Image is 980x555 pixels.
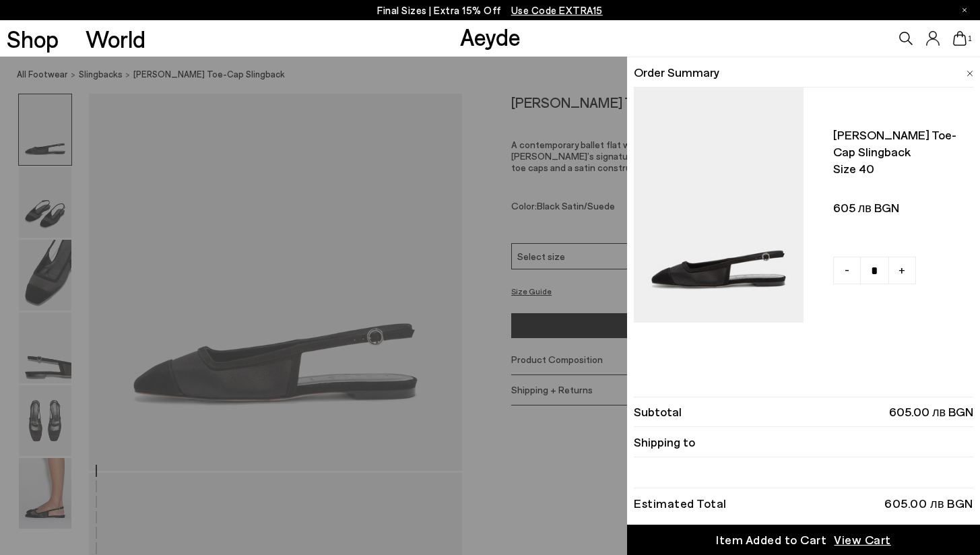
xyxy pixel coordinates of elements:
span: Navigate to /collections/ss25-final-sizes [511,4,603,16]
span: [PERSON_NAME] toe-cap slingback [833,127,967,160]
span: 605.00 лв BGN [889,403,973,420]
p: Final Sizes | Extra 15% Off [377,2,603,19]
li: Subtotal [634,397,973,427]
span: Order Summary [634,64,719,81]
img: AEYDE-GERALDINE-CAP-SATIN-KID-SUEDE-LEATHER-BLACK-1_900x.jpg [634,88,804,323]
a: 1 [953,31,967,46]
div: Estimated Total [634,498,727,508]
a: - [833,257,861,284]
a: World [86,27,145,51]
a: Shop [7,27,59,51]
div: 605.00 лв BGN [884,498,973,508]
a: Item Added to Cart View Cart [627,525,980,555]
span: View Cart [834,531,891,548]
a: + [888,257,916,284]
span: Shipping to [634,434,695,451]
div: Item Added to Cart [716,531,826,548]
span: - [845,261,849,278]
span: 1 [967,35,973,42]
span: Size 40 [833,160,967,177]
span: 605 лв BGN [833,199,967,216]
span: + [899,261,905,278]
a: Aeyde [460,22,521,51]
